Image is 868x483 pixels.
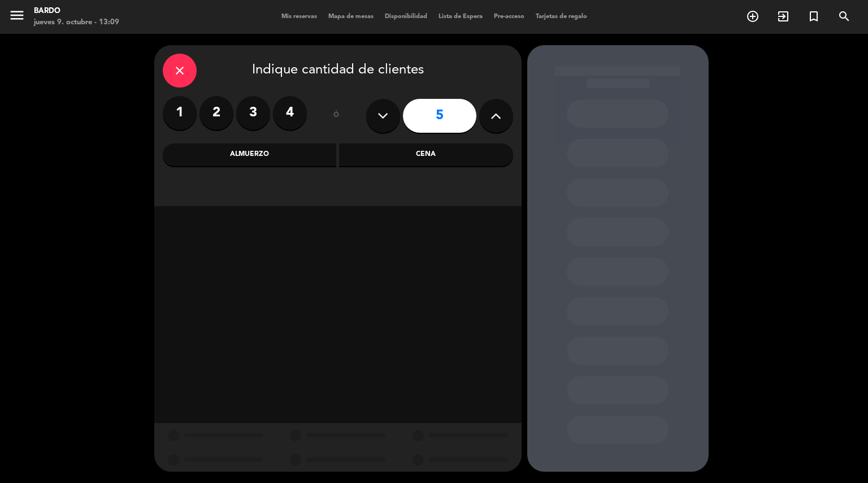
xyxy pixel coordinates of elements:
[8,7,25,28] button: menu
[34,17,119,28] div: jueves 9. octubre - 13:09
[807,10,821,23] i: turned_in_not
[530,14,593,20] span: Tarjetas de regalo
[173,64,186,77] i: close
[8,7,25,24] i: menu
[837,10,851,23] i: search
[318,96,355,136] div: ó
[199,96,233,130] label: 2
[273,96,307,130] label: 4
[339,143,513,166] div: Cena
[163,54,513,88] div: Indique cantidad de clientes
[236,96,270,130] label: 3
[163,143,337,166] div: Almuerzo
[488,14,530,20] span: Pre-acceso
[433,14,488,20] span: Lista de Espera
[746,10,759,23] i: add_circle_outline
[776,10,790,23] i: exit_to_app
[323,14,379,20] span: Mapa de mesas
[379,14,433,20] span: Disponibilidad
[163,96,197,130] label: 1
[276,14,323,20] span: Mis reservas
[34,6,119,17] div: Bardo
